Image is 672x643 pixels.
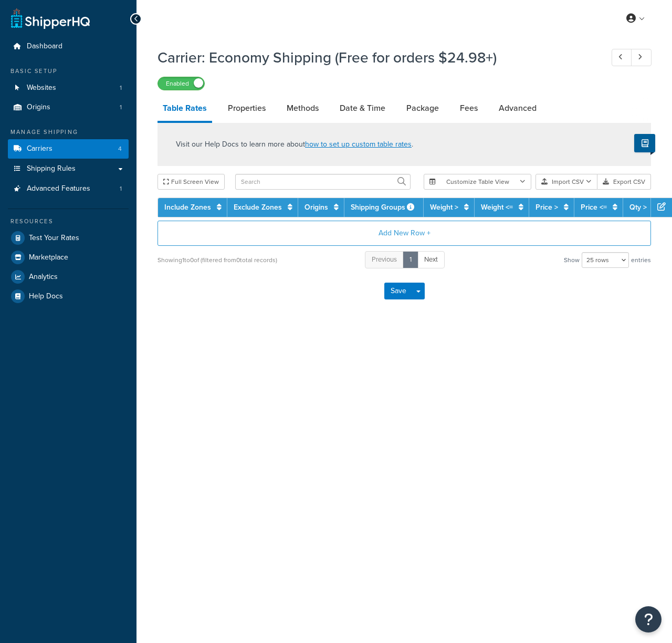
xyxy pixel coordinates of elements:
[493,96,542,121] a: Advanced
[29,253,68,262] span: Marketplace
[635,606,661,632] button: Open Resource Center
[424,174,531,190] button: Customize Table View
[27,42,62,51] span: Dashboard
[344,198,424,217] th: Shipping Groups
[157,174,225,190] button: Full Screen View
[334,96,391,121] a: Date & Time
[157,253,277,267] div: Showing 1 to 0 of (filtered from 0 total records)
[157,47,592,68] h1: Carrier: Economy Shipping (Free for orders $24.98+)
[8,139,129,159] a: Carriers4
[8,98,129,117] li: Origins
[29,292,63,301] span: Help Docs
[120,84,122,92] span: 1
[8,67,129,76] div: Basic Setup
[27,103,50,112] span: Origins
[234,202,282,213] a: Exclude Zones
[8,179,129,199] li: Advanced Features
[164,202,211,213] a: Include Zones
[535,202,558,213] a: Price >
[365,251,404,268] a: Previous
[120,103,122,112] span: 1
[8,78,129,98] li: Websites
[8,217,129,226] div: Resources
[8,139,129,159] li: Carriers
[8,229,129,247] a: Test Your Rates
[8,159,129,179] a: Shipping Rules
[158,77,204,90] label: Enabled
[27,84,56,92] span: Websites
[612,49,632,66] a: Previous Record
[176,139,413,150] p: Visit our Help Docs to learn more about .
[157,221,651,246] button: Add New Row +
[430,202,458,213] a: Weight >
[8,287,129,306] a: Help Docs
[384,283,413,299] button: Save
[304,202,328,213] a: Origins
[223,96,271,121] a: Properties
[424,254,438,264] span: Next
[27,164,76,173] span: Shipping Rules
[281,96,324,121] a: Methods
[235,174,411,190] input: Search
[455,96,483,121] a: Fees
[629,202,647,213] a: Qty >
[372,254,397,264] span: Previous
[564,253,580,267] span: Show
[401,96,444,121] a: Package
[481,202,513,213] a: Weight <=
[8,98,129,117] a: Origins1
[29,234,79,243] span: Test Your Rates
[305,139,412,150] a: how to set up custom table rates
[8,248,129,267] a: Marketplace
[8,78,129,98] a: Websites1
[8,179,129,199] a: Advanced Features1
[535,174,597,190] button: Import CSV
[634,134,655,152] button: Show Help Docs
[8,267,129,286] a: Analytics
[631,253,651,267] span: entries
[120,184,122,193] span: 1
[118,144,122,153] span: 4
[27,184,90,193] span: Advanced Features
[417,251,445,268] a: Next
[581,202,607,213] a: Price <=
[631,49,652,66] a: Next Record
[8,37,129,56] a: Dashboard
[29,273,58,282] span: Analytics
[27,144,52,153] span: Carriers
[403,251,418,268] a: 1
[8,128,129,137] div: Manage Shipping
[157,96,212,123] a: Table Rates
[597,174,651,190] button: Export CSV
